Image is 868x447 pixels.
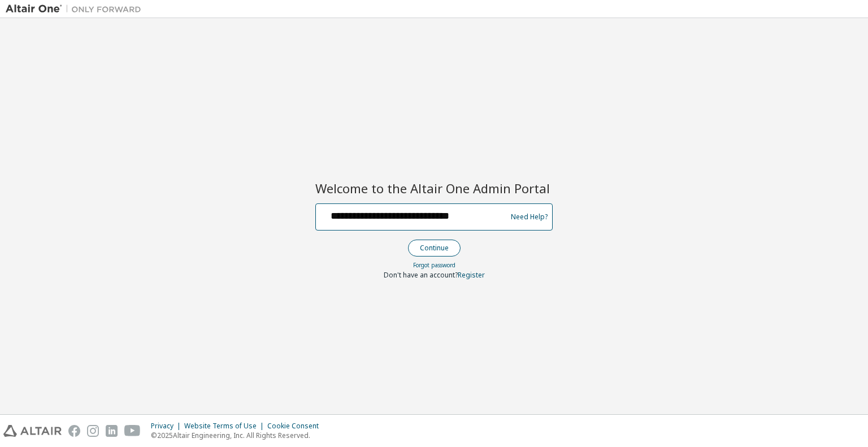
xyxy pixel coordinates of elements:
span: Don't have an account? [384,270,458,280]
img: linkedin.svg [106,425,118,437]
a: Forgot password [413,261,455,269]
img: instagram.svg [87,425,99,437]
img: altair_logo.svg [3,425,62,437]
a: Register [458,270,485,280]
img: youtube.svg [124,425,141,437]
img: facebook.svg [68,425,80,437]
div: Website Terms of Use [184,422,267,431]
button: Continue [408,240,461,257]
a: Need Help? [511,216,548,217]
p: © 2025 Altair Engineering, Inc. All Rights Reserved. [151,431,325,440]
div: Privacy [151,422,184,431]
h2: Welcome to the Altair One Admin Portal [315,180,553,196]
div: Cookie Consent [267,422,325,431]
img: Altair One [6,3,147,15]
